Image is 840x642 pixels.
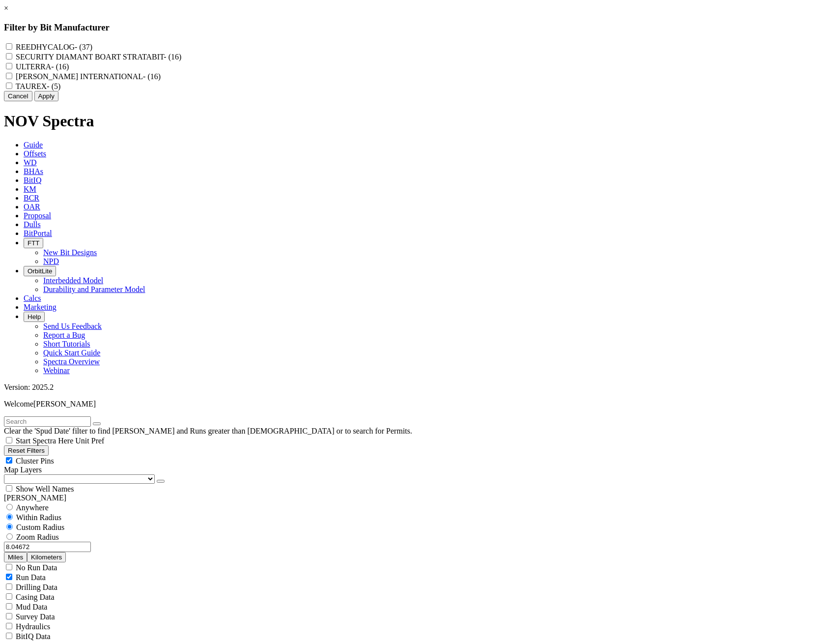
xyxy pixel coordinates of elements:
h3: Filter by Bit Manufacturer [4,22,836,33]
span: Start Spectra Here [16,437,73,445]
span: [PERSON_NAME] [33,400,96,408]
span: Help [28,313,41,321]
span: Hydraulics [16,622,50,631]
span: BitPortal [24,229,52,237]
a: Short Tutorials [43,340,90,348]
span: Offsets [24,149,46,158]
label: TAUREX [16,82,61,90]
span: Drilling Data [16,583,57,591]
span: OAR [24,203,40,211]
span: Anywhere [16,503,49,512]
span: Survey Data [16,613,55,621]
span: - (5) [47,82,60,90]
span: BHAs [24,167,43,175]
span: BitIQ Data [16,632,51,641]
div: Version: 2025.2 [4,383,836,392]
span: Guide [24,141,43,149]
span: OrbitLite [28,267,52,275]
label: REEDHYCALOG [16,43,92,51]
span: Show Well Names [16,485,74,493]
button: Cancel [4,91,32,101]
label: [PERSON_NAME] INTERNATIONAL [16,72,161,81]
input: Search [4,416,91,427]
span: FTT [28,239,39,247]
span: - (16) [164,53,181,61]
filter-controls-checkbox: Hydraulics Analysis [4,621,836,631]
a: Interbedded Model [43,276,103,285]
span: - (16) [51,62,69,71]
a: Send Us Feedback [43,322,102,330]
a: Quick Start Guide [43,349,100,357]
button: Apply [34,91,58,101]
div: [PERSON_NAME] [4,494,836,502]
span: Marketing [24,303,56,311]
span: KM [24,185,36,193]
span: - (16) [143,72,161,81]
button: Kilometers [27,552,66,562]
span: Dulls [24,220,41,229]
span: Map Layers [4,466,42,474]
span: Mud Data [16,603,47,611]
span: Run Data [16,573,46,582]
span: Within Radius [16,513,61,522]
span: No Run Data [16,563,57,572]
span: - (37) [75,43,92,51]
span: BCR [24,194,39,202]
span: Custom Radius [16,523,64,531]
span: Zoom Radius [16,533,59,541]
a: New Bit Designs [43,248,97,257]
button: Miles [4,552,27,562]
label: ULTERRA [16,62,69,71]
input: 0.0 [4,542,91,552]
span: Clear the 'Spud Date' filter to find [PERSON_NAME] and Runs greater than [DEMOGRAPHIC_DATA] or to... [4,427,412,435]
a: Webinar [43,366,70,375]
span: Cluster Pins [16,457,54,465]
p: Welcome [4,400,836,409]
a: Report a Bug [43,331,85,339]
a: NPD [43,257,59,265]
span: Calcs [24,294,41,302]
a: × [4,4,8,12]
span: WD [24,158,37,167]
button: Reset Filters [4,445,49,456]
span: Unit Pref [75,437,104,445]
span: Proposal [24,211,51,220]
span: Casing Data [16,593,55,601]
a: Durability and Parameter Model [43,285,145,293]
h1: NOV Spectra [4,112,836,130]
a: Spectra Overview [43,357,100,366]
label: SECURITY DIAMANT BOART STRATABIT [16,53,181,61]
span: BitIQ [24,176,41,184]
